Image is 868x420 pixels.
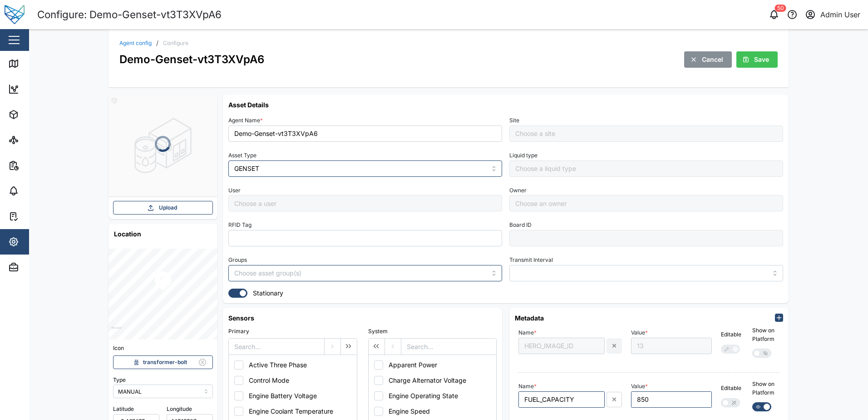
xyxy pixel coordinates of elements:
[24,186,52,196] div: Alarms
[752,380,779,397] div: Show on Platform
[509,222,532,228] label: Board ID
[228,257,247,263] label: Groups
[24,211,49,221] div: Tasks
[368,327,497,336] div: System
[371,357,492,373] button: Apparent Power
[113,405,134,414] label: Latitude
[631,330,648,336] label: Value
[702,52,723,67] span: Cancel
[5,5,25,25] img: Main Logo
[24,160,54,170] div: Reports
[371,373,492,388] button: Charge Alternator Voltage
[234,270,391,277] input: Choose asset group(s)
[113,355,213,369] button: transformer-bolt
[721,384,741,393] div: Editable
[231,388,352,404] button: Engine Battery Voltage
[752,326,779,343] div: Show on Platform
[163,40,188,46] div: Configure
[247,289,283,298] label: Stationary
[156,40,158,46] div: /
[24,135,45,145] div: Sites
[113,376,126,385] label: Type
[721,330,741,339] div: Editable
[231,404,352,419] button: Engine Coolant Temperature
[24,59,44,69] div: Map
[754,52,769,67] span: Save
[24,262,50,272] div: Admin
[509,117,519,124] label: Site
[631,383,648,390] label: Value
[515,313,544,323] h6: Metadata
[509,152,538,159] label: Liquid type
[108,249,217,340] canvas: Map
[401,339,496,355] input: Search...
[804,8,861,21] button: Admin User
[196,356,209,369] button: Remove Icon
[143,356,187,369] span: transformer-bolt
[228,152,256,159] label: Asset Type
[371,404,492,419] button: Engine Speed
[684,51,732,68] button: Cancel
[231,357,352,373] button: Active Three Phase
[509,257,553,263] label: Transmit Interval
[509,187,527,194] label: Owner
[167,405,192,414] label: Longitude
[24,237,56,247] div: Settings
[152,270,174,294] div: Map marker
[228,117,263,124] label: Agent Name
[228,160,502,177] input: Choose an asset type
[24,84,64,94] div: Dashboard
[108,224,217,244] h6: Location
[228,313,497,323] h6: Sensors
[231,373,352,388] button: Control Mode
[113,201,213,215] button: Upload
[37,7,222,23] div: Configure: Demo-Genset-vt3T3XVpA6
[119,40,152,46] a: Agent config
[228,100,783,110] h6: Asset Details
[820,9,860,20] div: Admin User
[24,110,52,120] div: Assets
[775,5,786,12] div: 50
[229,339,324,355] input: Search...
[159,201,177,214] span: Upload
[119,51,264,68] div: Demo-Genset-vt3T3XVpA6
[518,383,537,390] label: Name
[113,344,213,353] div: Icon
[228,327,357,336] div: Primary
[228,187,241,194] label: User
[518,330,537,336] label: Name
[371,388,492,404] button: Engine Operating State
[228,222,252,228] label: RFID Tag
[111,326,122,337] a: Mapbox logo
[736,51,778,68] button: Save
